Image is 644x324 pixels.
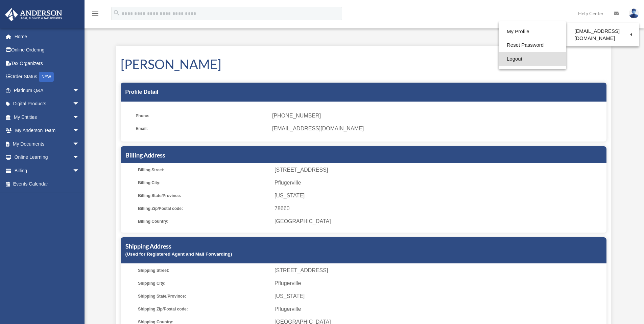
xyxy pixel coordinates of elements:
a: My Anderson Teamarrow_drop_down [5,124,90,137]
span: arrow_drop_down [73,110,86,124]
span: arrow_drop_down [73,124,86,138]
span: arrow_drop_down [73,151,86,165]
span: Shipping Zip/Postal code: [138,304,270,314]
div: Profile Detail [121,83,606,102]
a: Home [5,30,90,43]
a: Platinum Q&Aarrow_drop_down [5,84,90,97]
span: Email: [136,124,267,133]
span: [PHONE_NUMBER] [272,111,601,121]
span: arrow_drop_down [73,164,86,178]
a: [EMAIL_ADDRESS][DOMAIN_NAME] [566,25,639,45]
span: Billing Street: [138,165,270,175]
img: Anderson Advisors Platinum Portal [3,8,64,21]
i: search [113,9,120,17]
a: Billingarrow_drop_down [5,164,90,177]
a: My Documentsarrow_drop_down [5,137,90,151]
span: [GEOGRAPHIC_DATA] [275,217,604,226]
img: User Pic [629,8,639,18]
span: Shipping Street: [138,266,270,275]
span: arrow_drop_down [73,84,86,98]
a: My Profile [499,25,566,39]
h5: Shipping Address [125,242,602,251]
span: Billing Zip/Postal code: [138,204,270,213]
a: Order StatusNEW [5,70,90,84]
span: [STREET_ADDRESS] [275,266,604,275]
span: Shipping City: [138,279,270,288]
span: Pflugerville [275,304,604,314]
i: menu [91,9,99,18]
a: menu [91,12,99,18]
span: Pflugerville [275,178,604,188]
a: Logout [499,52,566,66]
span: arrow_drop_down [73,137,86,151]
a: Online Learningarrow_drop_down [5,151,90,164]
span: [US_STATE] [275,291,604,301]
span: Billing City: [138,178,270,188]
div: NEW [39,72,54,82]
a: Events Calendar [5,177,90,191]
span: Phone: [136,111,267,121]
span: [STREET_ADDRESS] [275,165,604,175]
span: 78660 [275,204,604,213]
span: Pflugerville [275,279,604,288]
span: Billing Country: [138,217,270,226]
h1: [PERSON_NAME] [121,55,606,73]
a: Online Ordering [5,43,90,57]
span: Billing State/Province: [138,191,270,200]
span: [US_STATE] [275,191,604,200]
span: [EMAIL_ADDRESS][DOMAIN_NAME] [272,124,601,133]
a: My Entitiesarrow_drop_down [5,110,90,124]
a: Digital Productsarrow_drop_down [5,97,90,111]
a: Tax Organizers [5,57,90,70]
a: Reset Password [499,38,566,52]
small: (Used for Registered Agent and Mail Forwarding) [125,252,232,257]
span: arrow_drop_down [73,97,86,111]
h5: Billing Address [125,151,602,159]
span: Shipping State/Province: [138,291,270,301]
